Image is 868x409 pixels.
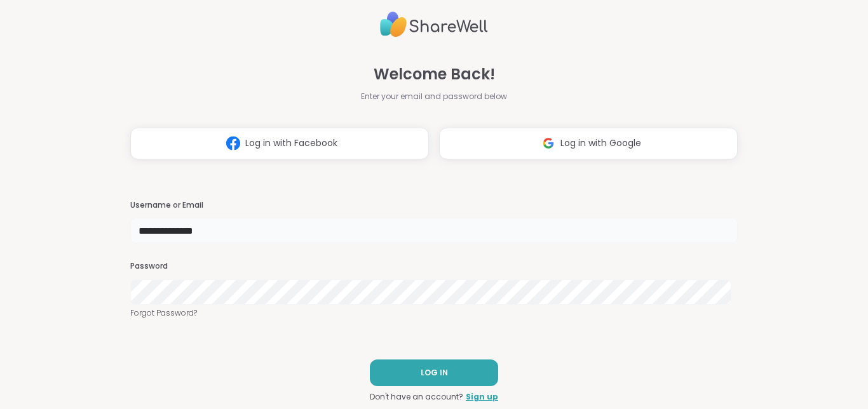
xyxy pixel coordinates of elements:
button: LOG IN [370,359,498,386]
img: ShareWell Logo [380,6,488,43]
span: Log in with Facebook [245,137,337,150]
img: ShareWell Logomark [536,131,560,155]
span: Welcome Back! [374,63,495,86]
span: LOG IN [421,367,448,379]
h3: Password [130,261,738,272]
span: Don't have an account? [370,391,463,403]
button: Log in with Facebook [130,128,429,159]
button: Log in with Google [439,128,738,159]
a: Forgot Password? [130,307,738,319]
span: Log in with Google [560,137,641,150]
h3: Username or Email [130,200,738,211]
span: Enter your email and password below [361,91,507,102]
a: Sign up [466,391,498,403]
img: ShareWell Logomark [221,131,245,155]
